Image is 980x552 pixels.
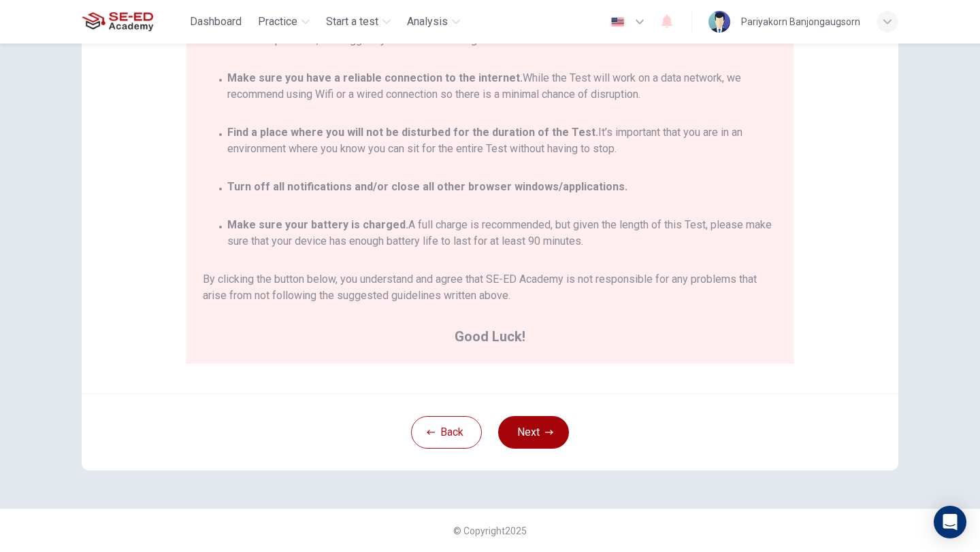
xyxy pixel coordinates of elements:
[609,17,626,27] img: en
[184,10,247,34] button: Dashboard
[227,124,777,157] span: It’s important that you are in an environment where you know you can sit for the entire Test with...
[407,14,448,30] span: Analysis
[402,10,465,34] button: Analysis
[227,126,598,139] strong: Find a place where you will not be disturbed for the duration of the Test.
[326,14,378,30] span: Start a test
[227,70,777,103] span: While the Test will work on a data network, we recommend using Wifi or a wired connection so ther...
[227,217,777,249] span: A full charge is recommended, but given the length of this Test, please make sure that your devic...
[321,10,396,34] button: Start a test
[498,416,569,449] button: Next
[741,14,860,30] div: Pariyakorn Banjongaugsorn
[82,8,153,35] img: SE-ED Academy logo
[190,14,242,30] span: Dashboard
[227,218,408,231] strong: Make sure your battery is charged.
[203,271,777,304] span: By clicking the button below, you understand and agree that SE-ED Academy is not responsible for ...
[252,10,315,34] button: Practice
[203,326,777,347] span: Good Luck!
[82,8,184,35] a: SE-ED Academy logo
[258,14,297,30] span: Practice
[411,416,482,449] button: Back
[453,525,527,536] span: © Copyright 2025
[227,71,523,84] strong: Make sure you have a reliable connection to the internet.
[708,11,730,33] img: Profile picture
[934,506,966,538] div: Open Intercom Messenger
[227,180,627,193] strong: Turn off all notifications and/or close all other browser windows/applications.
